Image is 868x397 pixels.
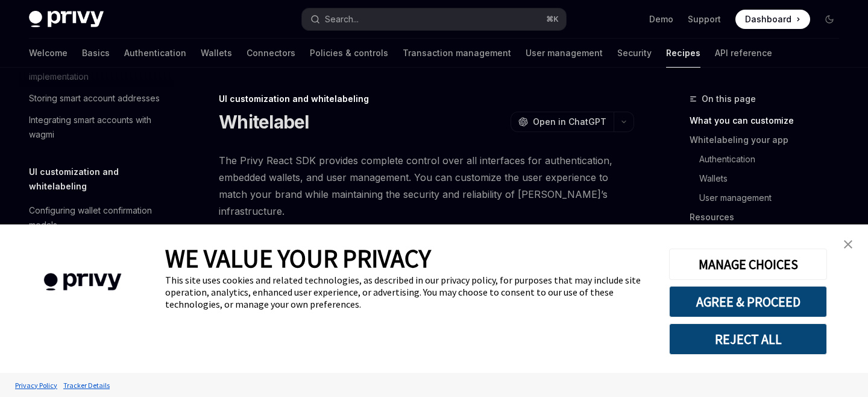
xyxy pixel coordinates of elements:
[715,39,772,68] a: API reference
[745,13,791,25] span: Dashboard
[688,13,721,25] a: Support
[403,39,511,68] a: Transaction management
[310,39,388,68] a: Policies & controls
[836,232,860,256] a: close banner
[219,152,634,220] span: The Privy React SDK provides complete control over all interfaces for authentication, embedded wa...
[666,39,700,68] a: Recipes
[669,323,827,355] button: REJECT ALL
[29,39,68,68] a: Welcome
[690,130,849,150] a: Whitelabeling your app
[82,39,110,68] a: Basics
[12,375,60,396] a: Privacy Policy
[219,111,309,133] h1: Whitelabel
[19,200,174,236] a: Configuring wallet confirmation modals
[302,8,565,30] button: Search...⌘K
[735,10,810,29] a: Dashboard
[29,113,166,142] div: Integrating smart accounts with wagmi
[669,286,827,317] button: AGREE & PROCEED
[690,188,849,208] a: User management
[820,10,839,29] button: Toggle dark mode
[165,274,651,310] div: This site uses cookies and related technologies, as described in our privacy policy, for purposes...
[690,169,849,188] a: Wallets
[29,91,160,106] div: Storing smart account addresses
[325,12,359,27] div: Search...
[124,39,186,68] a: Authentication
[29,165,174,194] h5: UI customization and whitelabeling
[19,109,174,145] a: Integrating smart accounts with wagmi
[18,256,147,308] img: company logo
[201,39,232,68] a: Wallets
[526,39,603,68] a: User management
[690,111,849,130] a: What you can customize
[690,150,849,169] a: Authentication
[669,249,827,280] button: MANAGE CHOICES
[702,92,756,106] span: On this page
[29,203,166,232] div: Configuring wallet confirmation modals
[649,13,673,25] a: Demo
[29,11,104,28] img: dark logo
[690,208,849,227] a: Resources
[165,243,431,274] span: WE VALUE YOUR PRIVACY
[247,39,295,68] a: Connectors
[617,39,652,68] a: Security
[19,87,174,109] a: Storing smart account addresses
[60,375,113,396] a: Tracker Details
[219,93,634,105] div: UI customization and whitelabeling
[546,14,559,24] span: ⌘ K
[533,116,606,128] span: Open in ChatGPT
[511,112,614,132] button: Open in ChatGPT
[844,240,852,249] img: close banner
